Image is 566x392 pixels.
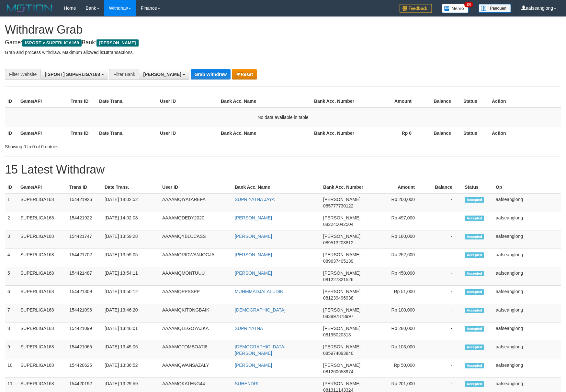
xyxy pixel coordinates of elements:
[493,212,561,230] td: aafseanglong
[102,212,160,230] td: [DATE] 14:02:08
[5,69,40,80] div: Filter Website
[421,127,461,139] th: Balance
[18,249,67,267] td: SUPERLIGA168
[160,341,232,359] td: AAAAMQTOMBOATI8
[18,359,67,378] td: SUPERLIGA168
[321,181,368,193] th: Bank Acc. Number
[323,344,360,349] span: [PERSON_NAME]
[465,216,484,221] span: Accepted
[67,212,102,230] td: 154421922
[160,230,232,249] td: AAAAMQYBLUCASS
[5,49,561,56] p: Grab and process withdraw. Maximum allowed is transactions.
[67,267,102,286] td: 154421487
[424,267,462,286] td: -
[465,308,484,313] span: Accepted
[368,181,424,193] th: Amount
[424,341,462,359] td: -
[323,234,360,239] span: [PERSON_NAME]
[96,39,138,47] span: [PERSON_NAME]
[5,141,231,150] div: Showing 0 to 0 of 0 entries
[232,69,257,79] button: Reset
[109,69,139,80] div: Filter Bank
[102,230,160,249] td: [DATE] 13:59:28
[323,351,353,356] span: Copy 085974893840 to clipboard
[5,341,18,359] td: 9
[464,2,473,7] span: 34
[465,289,484,295] span: Accepted
[102,267,160,286] td: [DATE] 13:54:11
[493,230,561,249] td: aafseanglong
[218,127,311,139] th: Bank Acc. Name
[18,212,67,230] td: SUPERLIGA168
[139,69,189,80] button: [PERSON_NAME]
[5,267,18,286] td: 5
[18,304,67,323] td: SUPERLIGA168
[5,39,561,46] h4: Game: Bank:
[160,212,232,230] td: AAAAMQDEDY2020
[68,127,96,139] th: Trans ID
[311,95,362,107] th: Bank Acc. Number
[5,286,18,304] td: 6
[424,286,462,304] td: -
[160,304,232,323] td: AAAAMQKITONGBAIK
[160,193,232,212] td: AAAAMQIYATAREFA
[424,304,462,323] td: -
[18,127,68,139] th: Game/API
[493,267,561,286] td: aafseanglong
[465,252,484,258] span: Accepted
[323,381,360,386] span: [PERSON_NAME]
[493,181,561,193] th: Op
[493,323,561,341] td: aafseanglong
[102,304,160,323] td: [DATE] 13:46:20
[421,95,461,107] th: Balance
[5,304,18,323] td: 7
[461,127,489,139] th: Status
[465,344,484,350] span: Accepted
[323,240,353,245] span: Copy 089513203812 to clipboard
[18,193,67,212] td: SUPERLIGA168
[160,267,232,286] td: AAAAMQMONTUUU
[465,326,484,332] span: Accepted
[67,341,102,359] td: 154421065
[235,270,272,276] a: [PERSON_NAME]
[96,95,157,107] th: Date Trans.
[493,193,561,212] td: aafseanglong
[102,359,160,378] td: [DATE] 13:36:52
[235,344,286,356] a: [DEMOGRAPHIC_DATA] [PERSON_NAME]
[493,359,561,378] td: aafseanglong
[362,95,421,107] th: Amount
[157,127,218,139] th: User ID
[323,332,351,337] span: Copy 08195020313 to clipboard
[235,234,272,239] a: [PERSON_NAME]
[102,181,160,193] th: Date Trans.
[68,95,96,107] th: Trans ID
[5,23,561,36] h1: Withdraw Grab
[67,230,102,249] td: 154421747
[235,215,272,220] a: [PERSON_NAME]
[368,212,424,230] td: Rp 497,000
[424,249,462,267] td: -
[323,277,353,282] span: Copy 081227821526 to clipboard
[323,215,360,220] span: [PERSON_NAME]
[22,39,82,47] span: ISPORT > SUPERLIGA168
[323,259,353,264] span: Copy 089637405139 to clipboard
[5,181,18,193] th: ID
[323,289,360,294] span: [PERSON_NAME]
[424,181,462,193] th: Balance
[5,249,18,267] td: 4
[96,127,157,139] th: Date Trans.
[323,326,360,331] span: [PERSON_NAME]
[160,323,232,341] td: AAAAMQLEGOYAZKA
[465,234,484,239] span: Accepted
[102,286,160,304] td: [DATE] 13:50:12
[493,286,561,304] td: aafseanglong
[102,323,160,341] td: [DATE] 13:46:01
[489,127,561,139] th: Action
[160,249,232,267] td: AAAAMQRIDWANJOGJA
[160,181,232,193] th: User ID
[18,323,67,341] td: SUPERLIGA168
[5,323,18,341] td: 8
[368,193,424,212] td: Rp 200,000
[368,267,424,286] td: Rp 450,000
[462,181,493,193] th: Status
